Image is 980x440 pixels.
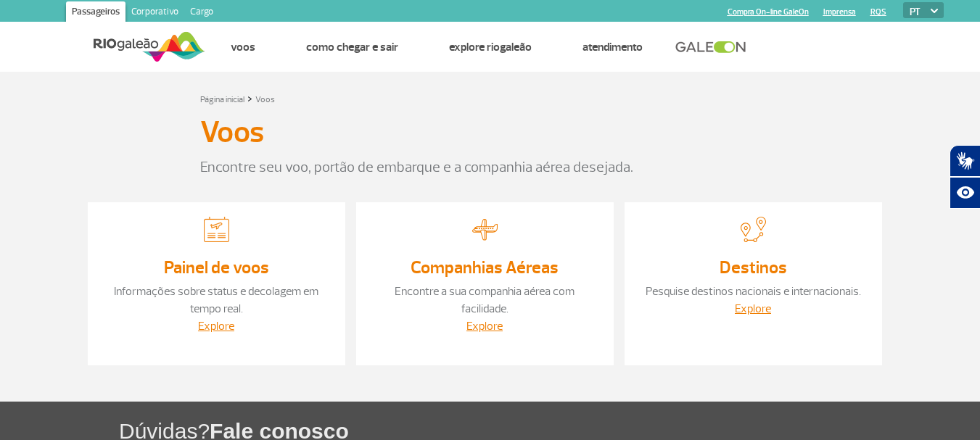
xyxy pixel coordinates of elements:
a: Companhias Aéreas [411,257,559,278]
a: Atendimento [582,40,643,54]
a: Voos [231,40,255,54]
button: Abrir recursos assistivos. [950,177,980,209]
a: Compra On-line GaleOn [728,7,809,17]
a: Informações sobre status e decolagem em tempo real. [114,284,318,316]
a: Painel de voos [164,257,269,278]
div: Plugin de acessibilidade da Hand Talk. [950,145,980,209]
p: Encontre seu voo, portão de embarque e a companhia aérea desejada. [200,157,781,178]
a: Passageiros [66,1,125,25]
a: Explore [198,319,234,333]
a: Explore [735,302,771,316]
a: Página inicial [200,94,244,105]
h3: Voos [200,115,264,151]
button: Abrir tradutor de língua de sinais. [950,145,980,177]
a: > [247,90,252,107]
a: Imprensa [823,7,856,17]
a: Como chegar e sair [306,40,398,54]
a: Encontre a sua companhia aérea com facilidade. [395,284,575,316]
a: RQS [870,7,886,17]
a: Voos [255,94,275,105]
a: Destinos [720,257,787,278]
a: Pesquise destinos nacionais e internacionais. [646,284,861,299]
a: Cargo [184,1,219,25]
a: Corporativo [125,1,184,25]
a: Explore [466,319,503,333]
a: Explore RIOgaleão [449,40,532,54]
